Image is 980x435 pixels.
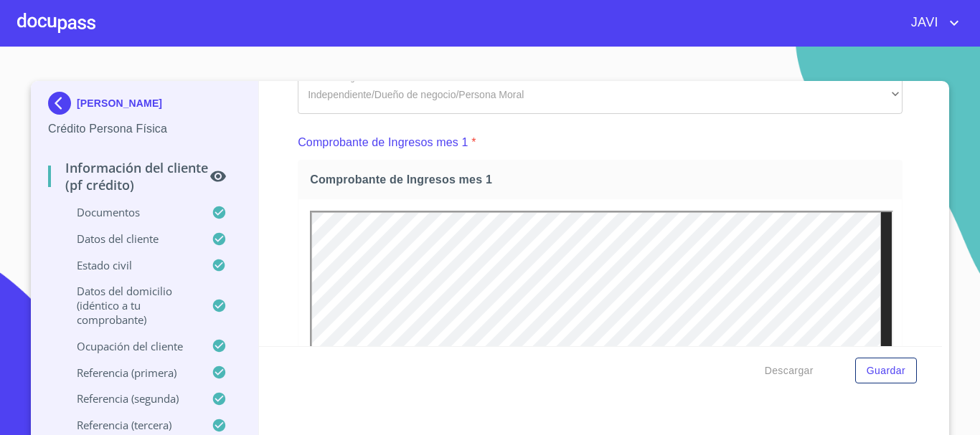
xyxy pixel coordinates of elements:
button: Guardar [855,358,917,384]
p: Datos del domicilio (idéntico a tu comprobante) [48,284,212,327]
div: [PERSON_NAME] [48,92,241,120]
p: Datos del cliente [48,231,212,246]
p: Ocupación del Cliente [48,339,212,353]
img: Docupass spot blue [48,92,77,115]
p: [PERSON_NAME] [77,97,162,109]
p: Referencia (primera) [48,365,212,380]
span: JAVI [900,11,946,34]
p: Documentos [48,205,212,219]
p: Referencia (segunda) [48,391,212,406]
p: Referencia (tercera) [48,418,212,432]
button: Descargar [759,358,819,384]
div: Independiente/Dueño de negocio/Persona Moral [298,76,903,115]
p: Estado Civil [48,258,212,272]
span: Descargar [765,362,814,380]
span: Guardar [867,362,905,380]
button: account of current user [900,11,963,34]
p: Comprobante de Ingresos mes 1 [298,134,468,151]
span: Comprobante de Ingresos mes 1 [310,172,896,187]
p: Información del cliente (PF crédito) [48,159,209,193]
p: Crédito Persona Física [48,120,241,138]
